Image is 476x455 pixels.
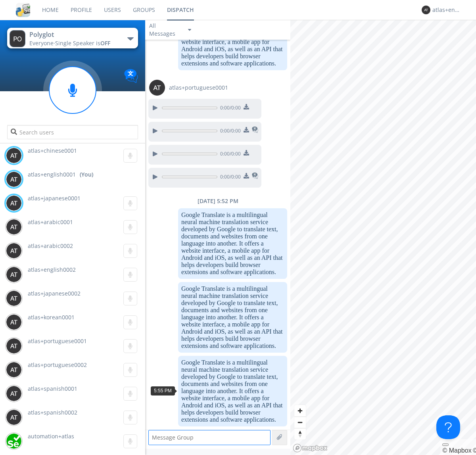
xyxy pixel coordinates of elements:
button: Reset bearing to north [294,428,306,440]
span: atlas+english0002 [28,266,76,273]
img: 373638.png [422,6,430,14]
a: Mapbox [442,447,471,454]
span: atlas+chinese0001 [28,147,77,154]
span: atlas+japanese0001 [28,194,81,202]
img: 373638.png [6,219,22,235]
img: 373638.png [6,243,22,259]
img: translated-message [252,127,258,133]
span: Reset bearing to north [294,428,306,440]
img: 373638.png [6,409,22,425]
iframe: Toggle Customer Support [436,415,460,439]
span: atlas+japanese0002 [28,290,81,297]
img: download media button [244,104,249,109]
div: All Messages [149,22,181,38]
div: atlas+english0001 [432,6,462,14]
span: OFF [100,39,110,47]
span: This is a translated message [252,172,258,182]
img: cddb5a64eb264b2086981ab96f4c1ba7 [16,3,30,17]
img: download media button [244,150,249,156]
span: Single Speaker is [55,39,110,47]
input: Search users [7,125,138,139]
button: Zoom out [294,417,306,428]
span: atlas+arabic0002 [28,242,73,250]
img: download media button [244,127,249,132]
a: Mapbox logo [293,443,328,453]
button: PolyglotEveryone·Single Speaker isOFF [7,28,138,48]
span: 0:00 / 0:00 [217,127,241,136]
img: 373638.png [6,267,22,282]
img: 373638.png [6,290,22,306]
span: atlas+arabic0001 [28,218,73,226]
span: automation+atlas [28,432,74,440]
img: 373638.png [149,80,165,96]
span: atlas+korean0001 [28,313,75,321]
span: 0:00 / 0:00 [217,150,241,159]
span: atlas+spanish0001 [28,385,77,392]
span: atlas+portuguese0001 [169,84,228,92]
dc-p: Google Translate is a multilingual neural machine translation service developed by Google to tran... [181,359,284,423]
span: atlas+portuguese0001 [28,337,87,345]
img: d2d01cd9b4174d08988066c6d424eccd [6,433,22,449]
img: 373638.png [6,386,22,401]
img: 373638.png [6,362,22,378]
img: 373638.png [6,338,22,354]
button: Zoom in [294,405,306,417]
span: atlas+portuguese0002 [28,361,87,369]
img: 373638.png [10,30,25,47]
img: translated-message [252,173,258,179]
dc-p: Google Translate is a multilingual neural machine translation service developed by Google to tran... [181,285,284,349]
img: caret-down-sm.svg [188,29,191,31]
span: 5:55 PM [154,388,172,394]
div: Polyglot [29,30,119,39]
span: Zoom out [294,417,306,428]
img: 373638.png [6,148,22,163]
div: Everyone · [29,39,119,47]
dc-p: Google Translate is a multilingual neural machine translation service developed by Google to tran... [181,211,284,276]
img: 373638.png [6,314,22,330]
span: 0:00 / 0:00 [217,173,241,182]
img: 373638.png [6,171,22,187]
img: Translation enabled [124,69,138,83]
div: [DATE] 5:52 PM [145,197,290,205]
button: Toggle attribution [442,443,449,446]
span: 0:00 / 0:00 [217,104,241,113]
img: download media button [244,173,249,179]
span: This is a translated message [252,126,258,136]
div: (You) [80,171,93,179]
span: atlas+spanish0002 [28,409,77,416]
img: 373638.png [6,195,22,211]
span: atlas+english0001 [28,171,76,179]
